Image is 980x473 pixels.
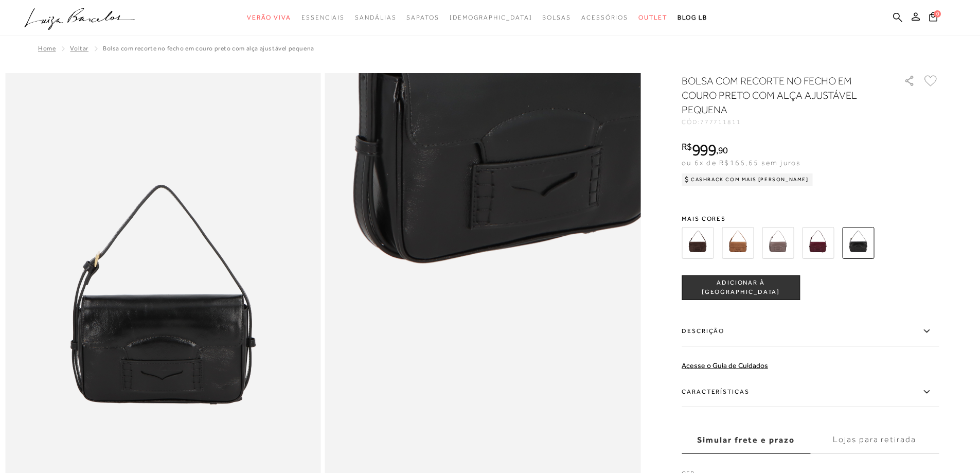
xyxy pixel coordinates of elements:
[682,142,692,151] i: R$
[301,14,345,21] span: Essenciais
[355,8,396,27] a: categoryNavScreenReaderText
[247,8,291,27] a: categoryNavScreenReaderText
[247,14,291,21] span: Verão Viva
[716,146,728,155] i: ,
[682,317,939,346] label: Descrição
[406,14,439,21] span: Sapatos
[682,361,768,370] a: Acesse o Guia de Cuidados
[682,159,800,167] span: ou 6x de R$166,65 sem juros
[682,119,887,125] div: CÓD:
[692,141,716,159] span: 999
[810,426,939,454] label: Lojas para retirada
[682,227,714,259] img: BOLSA COM RECORTE NO FECHO EM CAMURÇA CAFÉ COM ALÇA AJUSTÁVEL PEQUENA
[722,227,754,259] img: BOLSA COM RECORTE NO FECHO EM CAMURÇA CARAMELO COM ALÇA AJUSTÁVEL PEQUENA
[682,216,939,222] span: Mais cores
[934,10,941,17] span: 0
[718,145,728,155] span: 90
[355,14,396,21] span: Sandálias
[682,173,813,186] div: Cashback com Mais [PERSON_NAME]
[70,45,88,52] a: Voltar
[842,227,874,259] img: BOLSA COM RECORTE NO FECHO EM COURO PRETO COM ALÇA AJUSTÁVEL PEQUENA
[542,14,571,21] span: Bolsas
[762,227,794,259] img: BOLSA COM RECORTE NO FECHO EM COURO CINZA DUMBO COM ALÇA AJUSTÁVEL PEQUENA
[450,8,532,27] a: noSubCategoriesText
[802,227,834,259] img: BOLSA COM RECORTE NO FECHO EM COURO MARSALA COM ALÇA AJUSTÁVEL PEQUENA
[926,11,940,25] button: 0
[581,8,628,27] a: categoryNavScreenReaderText
[682,426,810,454] label: Simular frete e prazo
[103,45,314,52] span: BOLSA COM RECORTE NO FECHO EM COURO PRETO COM ALÇA AJUSTÁVEL PEQUENA
[301,8,345,27] a: categoryNavScreenReaderText
[38,45,56,52] a: Home
[678,14,707,21] span: BLOG LB
[700,118,741,126] span: 777711811
[682,275,800,300] button: ADICIONAR À [GEOGRAPHIC_DATA]
[682,278,799,296] span: ADICIONAR À [GEOGRAPHIC_DATA]
[581,14,628,21] span: Acessórios
[542,8,571,27] a: categoryNavScreenReaderText
[682,377,939,407] label: Características
[682,74,875,117] h1: BOLSA COM RECORTE NO FECHO EM COURO PRETO COM ALÇA AJUSTÁVEL PEQUENA
[450,14,532,21] span: [DEMOGRAPHIC_DATA]
[406,8,439,27] a: categoryNavScreenReaderText
[638,14,667,21] span: Outlet
[678,8,707,27] a: BLOG LB
[638,8,667,27] a: categoryNavScreenReaderText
